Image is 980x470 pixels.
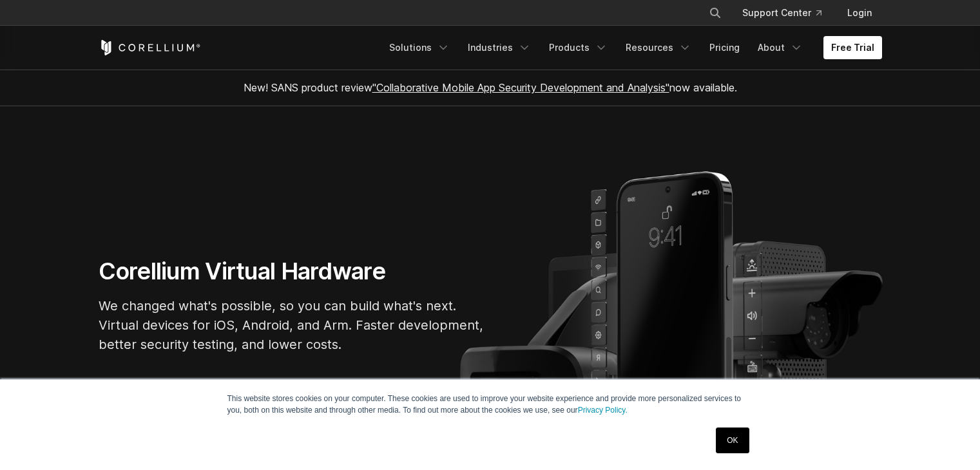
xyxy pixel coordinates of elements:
[618,36,699,59] a: Resources
[381,36,457,59] a: Solutions
[99,40,201,55] a: Corellium Home
[372,81,669,94] a: "Collaborative Mobile App Security Development and Analysis"
[99,257,485,286] h1: Corellium Virtual Hardware
[693,1,882,24] div: Navigation Menu
[244,81,737,94] span: New! SANS product review now available.
[716,428,749,453] a: OK
[541,36,615,59] a: Products
[227,393,753,416] p: This website stores cookies on your computer. These cookies are used to improve your website expe...
[578,406,628,415] a: Privacy Policy.
[99,296,485,354] p: We changed what's possible, so you can build what's next. Virtual devices for iOS, Android, and A...
[704,1,727,24] button: Search
[381,36,882,59] div: Navigation Menu
[732,1,832,24] a: Support Center
[460,36,539,59] a: Industries
[823,36,882,59] a: Free Trial
[750,36,811,59] a: About
[702,36,747,59] a: Pricing
[837,1,882,24] a: Login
